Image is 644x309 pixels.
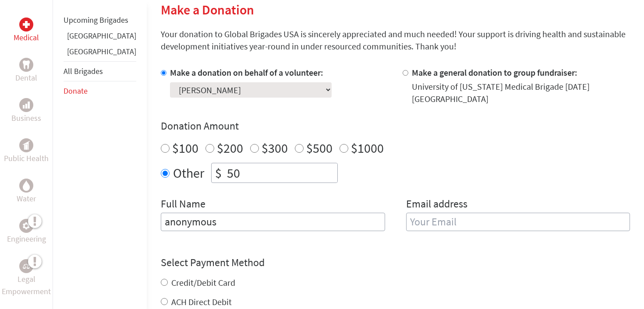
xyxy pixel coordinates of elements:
[170,67,323,78] label: Make a donation on behalf of a volunteer:
[406,197,467,213] label: Email address
[2,259,51,298] a: Legal EmpowermentLegal Empowerment
[64,66,103,76] a: All Brigades
[4,152,49,165] p: Public Health
[172,140,198,156] label: $100
[23,222,30,229] img: Engineering
[64,61,136,81] li: All Brigades
[171,277,235,288] label: Credit/Debit Card
[351,140,384,156] label: $1000
[4,138,49,165] a: Public HealthPublic Health
[11,98,41,124] a: BusinessBusiness
[212,163,225,183] div: $
[19,98,33,112] div: Business
[17,179,36,205] a: WaterWater
[15,58,37,84] a: DentalDental
[23,141,30,150] img: Public Health
[17,193,36,205] p: Water
[67,46,136,56] a: [GEOGRAPHIC_DATA]
[19,18,33,32] div: Medical
[23,21,30,28] img: Medical
[262,140,288,156] label: $300
[64,86,88,96] a: Donate
[23,102,30,109] img: Business
[173,163,204,183] label: Other
[64,46,136,61] li: Panama
[161,2,630,18] h2: Make a Donation
[412,81,630,105] div: University of [US_STATE] Medical Brigade [DATE] [GEOGRAPHIC_DATA]
[11,112,41,124] p: Business
[64,30,136,46] li: Ghana
[2,273,51,298] p: Legal Empowerment
[7,233,46,245] p: Engineering
[412,67,577,78] label: Make a general donation to group fundraiser:
[306,140,333,156] label: $500
[161,197,205,213] label: Full Name
[19,259,33,273] div: Legal Empowerment
[19,138,33,152] div: Public Health
[23,180,30,190] img: Water
[15,72,37,84] p: Dental
[14,18,39,44] a: MedicalMedical
[161,28,630,53] p: Your donation to Global Brigades USA is sincerely appreciated and much needed! Your support is dr...
[23,263,30,269] img: Legal Empowerment
[67,31,136,41] a: [GEOGRAPHIC_DATA]
[64,81,136,101] li: Donate
[7,219,46,245] a: EngineeringEngineering
[161,213,385,231] input: Enter Full Name
[23,60,30,69] img: Dental
[19,219,33,233] div: Engineering
[19,58,33,72] div: Dental
[161,119,630,133] h4: Donation Amount
[171,296,232,307] label: ACH Direct Debit
[19,179,33,193] div: Water
[406,213,630,231] input: Your Email
[225,163,337,183] input: Enter Amount
[64,15,128,25] a: Upcoming Brigades
[217,140,243,156] label: $200
[64,11,136,30] li: Upcoming Brigades
[161,256,630,270] h4: Select Payment Method
[14,32,39,44] p: Medical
